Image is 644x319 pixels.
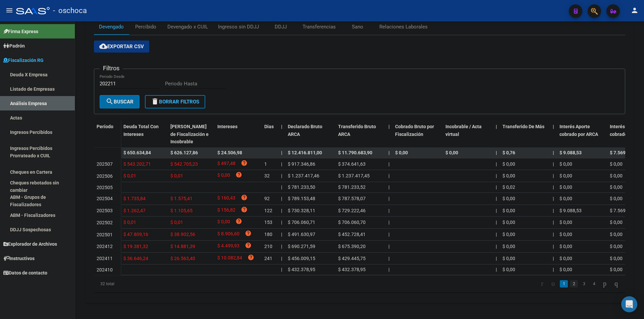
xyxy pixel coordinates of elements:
span: | [553,220,554,225]
span: $ 1.237.417,45 [338,173,370,178]
span: | [281,173,282,178]
h3: Filtros [100,64,123,73]
span: | [388,256,389,261]
datatable-header-cell: | [550,119,557,149]
span: $ 0,00 [559,196,572,201]
span: Explorador de Archivos [3,240,57,248]
span: $ 787.578,07 [338,196,366,201]
span: $ 0,00 [502,256,515,261]
span: $ 0,00 [445,150,458,155]
span: $ 0,00 [559,161,572,167]
span: Declarado Bruto ARCA [288,124,322,137]
span: | [281,208,282,213]
span: $ 491.630,97 [288,232,315,237]
div: Transferencias [303,23,336,30]
span: 122 [264,208,272,213]
span: $ 0,00 [502,267,515,272]
span: | [281,161,282,167]
datatable-header-cell: Intereses [215,119,262,149]
span: | [281,220,282,225]
span: | [281,232,282,237]
span: | [496,220,497,225]
span: Datos de contacto [3,269,47,276]
span: | [496,232,497,237]
span: $ 0,00 [559,267,572,272]
datatable-header-cell: | [493,119,500,149]
span: [PERSON_NAME] de Fiscalización e Incobrable [170,124,209,145]
span: $ 1.735,84 [123,196,146,201]
span: $ 781.233,50 [288,184,315,190]
span: 202504 [97,196,113,201]
span: Padrón [3,42,25,50]
span: $ 9.088,53 [559,150,582,155]
span: $ 38.902,56 [170,232,195,237]
span: $ 626.127,86 [170,150,198,155]
mat-icon: search [106,97,114,105]
span: $ 0,00 [610,244,623,249]
a: 4 [590,280,598,288]
span: 180 [264,232,272,237]
span: $ 9.088,53 [559,208,582,213]
i: help [235,218,242,225]
div: Open Intercom Messenger [621,296,637,312]
span: $ 0,00 [610,220,623,225]
span: | [388,196,389,201]
span: $ 0,00 [217,218,230,227]
span: $ 0,02 [502,184,515,190]
span: 202507 [97,161,113,167]
i: help [241,194,248,201]
span: Dias [264,124,274,129]
span: 202410 [97,267,113,272]
span: $ 1.262,47 [123,208,146,213]
i: help [245,230,252,237]
li: page 2 [569,278,579,290]
span: $ 8.906,60 [217,230,239,239]
span: 92 [264,196,270,201]
span: $ 0,00 [610,161,623,167]
span: 202501 [97,232,113,237]
span: $ 1.575,41 [170,196,193,201]
div: Relaciones Laborales [379,23,428,30]
a: go to next page [600,280,609,288]
mat-icon: menu [5,6,13,14]
span: $ 10.082,84 [217,254,242,263]
span: $ 0,76 [502,150,515,155]
span: $ 0,00 [217,171,230,180]
span: 210 [264,244,272,249]
span: $ 0,00 [559,220,572,225]
span: $ 0,00 [502,173,515,178]
span: $ 4.499,93 [217,242,239,251]
span: Borrar Filtros [151,99,199,105]
span: 202503 [97,208,113,213]
span: Interés Aporte cobrado por ARCA [559,124,598,137]
span: | [496,161,497,167]
datatable-header-cell: | [386,119,392,149]
span: $ 0,00 [502,220,515,225]
span: $ 650.634,84 [123,150,151,155]
button: Borrar Filtros [145,95,205,108]
span: 1 [264,161,267,167]
a: go to last page [611,280,621,288]
span: | [281,184,282,190]
i: help [235,171,242,178]
datatable-header-cell: Interés Aporte cobrado por ARCA [557,119,607,149]
span: | [496,244,497,249]
span: | [553,232,554,237]
span: | [496,196,497,201]
span: | [388,184,389,190]
span: $ 0,00 [502,232,515,237]
span: 202411 [97,256,113,261]
datatable-header-cell: Incobrable / Acta virtual [443,119,493,149]
span: | [281,267,282,272]
span: $ 0,00 [559,232,572,237]
span: $ 0,00 [610,196,623,201]
span: | [281,244,282,249]
span: $ 781.233,52 [338,184,366,190]
div: Percibido [135,23,156,30]
datatable-header-cell: | [278,119,285,149]
i: help [241,160,248,166]
span: $ 19.381,32 [123,244,148,249]
a: go to previous page [548,280,558,288]
span: | [553,161,554,167]
span: $ 1.105,65 [170,208,193,213]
